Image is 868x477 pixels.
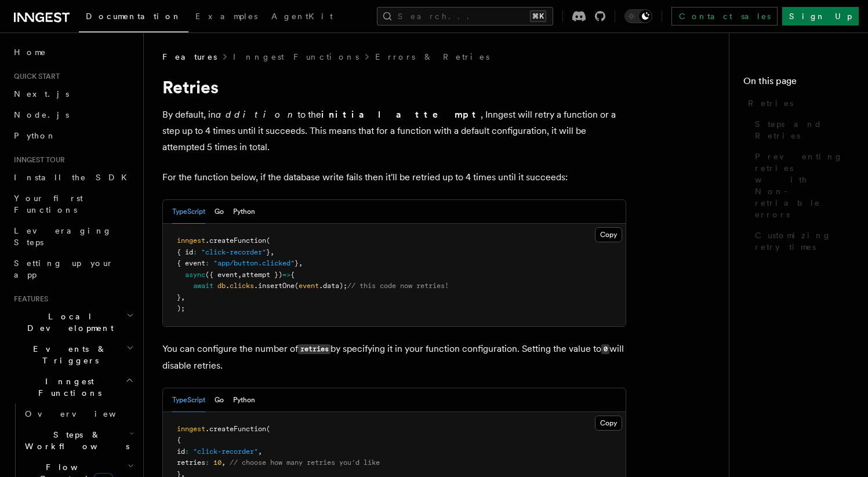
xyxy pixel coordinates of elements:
span: { [290,271,295,279]
span: id [177,447,185,456]
a: AgentKit [264,3,340,31]
span: ); [177,304,185,312]
span: Python [14,131,56,140]
button: Go [215,388,224,412]
span: Inngest tour [9,155,65,165]
span: Inngest Functions [9,376,125,399]
span: ( [295,282,299,290]
button: Steps & Workflows [20,424,136,457]
code: 0 [601,344,609,354]
a: Overview [20,403,136,424]
span: "click-recorder" [201,248,266,256]
a: Examples [188,3,264,31]
span: Leveraging Steps [14,226,112,247]
span: { event [177,259,205,267]
span: retries [177,458,205,467]
span: Node.js [14,110,69,119]
span: : [185,447,189,456]
span: Local Development [9,311,126,334]
span: Retries [748,97,793,109]
span: ( [266,236,270,245]
p: By default, in to the , Inngest will retry a function or a step up to 4 times until it succeeds. ... [162,107,626,155]
a: Contact sales [671,7,778,26]
a: Install the SDK [9,167,136,188]
button: Events & Triggers [9,338,136,371]
span: , [270,248,274,256]
strong: initial attempt [321,109,481,120]
a: Errors & Retries [375,51,489,63]
span: Home [14,46,46,58]
button: Toggle dark mode [624,9,652,23]
a: Node.js [9,104,136,125]
span: async [185,271,205,279]
span: // this code now retries! [347,282,449,290]
button: TypeScript [172,200,205,224]
span: // choose how many retries you'd like [230,458,380,467]
a: Preventing retries with Non-retriable errors [750,146,854,225]
span: .insertOne [254,282,295,290]
span: Your first Functions [14,194,83,214]
span: Steps and Retries [755,118,854,141]
a: Next.js [9,83,136,104]
span: } [266,248,270,256]
span: ({ event [205,271,238,279]
a: Customizing retry times [750,225,854,257]
span: inngest [177,425,205,433]
span: .createFunction [205,236,266,245]
span: , [221,458,226,467]
a: Retries [743,93,854,114]
h1: Retries [162,77,626,97]
span: Examples [195,12,257,21]
a: Your first Functions [9,188,136,220]
a: Documentation [79,3,188,32]
p: For the function below, if the database write fails then it'll be retried up to 4 times until it ... [162,169,626,185]
button: Go [215,200,224,224]
span: event [299,282,319,290]
a: Inngest Functions [233,51,359,63]
button: TypeScript [172,388,205,412]
a: Sign Up [782,7,859,26]
span: Next.js [14,89,69,99]
span: .data); [319,282,347,290]
span: => [282,271,290,279]
span: "click-recorder" [193,447,258,456]
button: Copy [595,416,622,431]
span: Overview [25,409,144,418]
span: "app/button.clicked" [213,259,295,267]
span: inngest [177,236,205,245]
span: Preventing retries with Non-retriable errors [755,151,854,220]
span: await [193,282,213,290]
a: Leveraging Steps [9,220,136,253]
span: Documentation [86,12,181,21]
span: .createFunction [205,425,266,433]
span: : [193,248,197,256]
span: Install the SDK [14,173,134,182]
span: { id [177,248,193,256]
span: db [217,282,226,290]
span: : [205,259,209,267]
span: AgentKit [271,12,333,21]
span: Quick start [9,72,60,81]
span: 10 [213,458,221,467]
button: Python [233,200,255,224]
span: . [226,282,230,290]
a: Steps and Retries [750,114,854,146]
span: , [258,447,262,456]
span: Features [162,51,217,63]
span: , [299,259,303,267]
span: , [181,293,185,301]
span: Customizing retry times [755,230,854,253]
a: Python [9,125,136,146]
span: } [295,259,299,267]
span: Setting up your app [14,258,114,279]
button: Inngest Functions [9,371,136,403]
span: Events & Triggers [9,343,126,366]
a: Home [9,42,136,63]
span: clicks [230,282,254,290]
span: , [238,271,242,279]
span: : [205,458,209,467]
code: retries [298,344,331,354]
kbd: ⌘K [530,10,546,22]
span: Steps & Workflows [20,429,129,452]
p: You can configure the number of by specifying it in your function configuration. Setting the valu... [162,341,626,374]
